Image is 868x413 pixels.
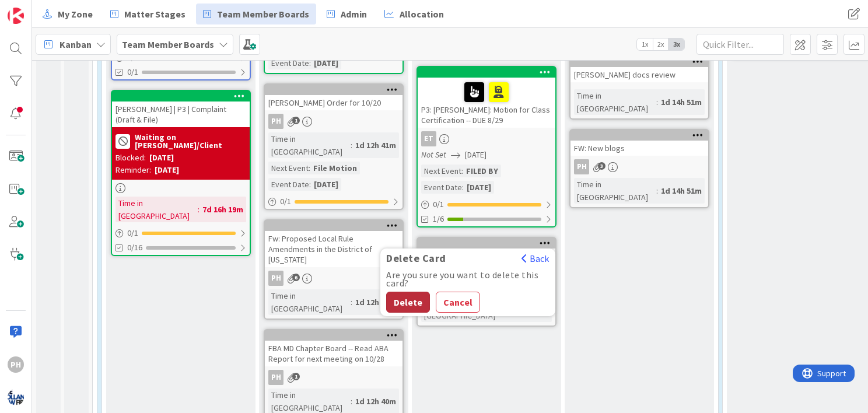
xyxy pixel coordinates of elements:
[265,85,402,110] div: [PERSON_NAME] Order for 10/20
[418,238,555,249] div: Delete CardBackAre you sure you want to delete this card?DeleteCancel
[311,57,341,69] div: [DATE]
[696,34,784,55] input: Quick Filter...
[149,152,174,164] div: [DATE]
[462,181,464,194] span: :
[380,253,452,264] span: Delete Card
[433,213,444,225] span: 1/6
[292,117,300,124] span: 1
[122,38,214,50] b: Team Member Boards
[265,220,402,267] div: Fw: Proposed Local Rule Amendments in the District of [US_STATE]
[217,7,309,21] span: Team Member Boards
[199,203,246,216] div: 7d 16h 19m
[265,114,402,129] div: PH
[598,162,605,170] span: 3
[521,252,549,265] button: Back
[103,3,192,24] a: Matter Stages
[418,78,555,128] div: P3: [PERSON_NAME]: Motion for Class Certification -- DUE 8/29
[268,114,283,129] div: PH
[116,152,146,164] div: Blocked:
[574,159,589,174] div: PH
[127,242,142,254] span: 0/16
[116,197,198,222] div: Time in [GEOGRAPHIC_DATA]
[265,330,402,366] div: FBA MD Chapter Board -- Read ABA Report for next meeting on 10/28
[668,38,684,50] span: 3x
[465,149,487,161] span: [DATE]
[135,133,246,149] b: Waiting on [PERSON_NAME]/Client
[570,141,708,156] div: FW: New blogs
[155,164,179,176] div: [DATE]
[656,96,658,108] span: :
[400,7,444,21] span: Allocation
[418,67,555,128] div: P3: [PERSON_NAME]: Motion for Class Certification -- DUE 8/29
[653,38,668,50] span: 2x
[265,95,402,110] div: [PERSON_NAME] Order for 10/20
[310,162,360,174] div: File Motion
[265,341,402,366] div: FBA MD Chapter Board -- Read ABA Report for next meeting on 10/28
[377,3,451,24] a: Allocation
[352,296,399,309] div: 1d 12h 40m
[268,178,309,191] div: Event Date
[341,7,367,21] span: Admin
[268,370,283,385] div: PH
[292,373,300,380] span: 1
[116,164,151,176] div: Reminder:
[196,3,316,24] a: Team Member Boards
[351,395,352,408] span: :
[268,289,351,315] div: Time in [GEOGRAPHIC_DATA]
[268,271,283,286] div: PH
[658,96,705,108] div: 1d 14h 51m
[570,57,708,82] div: [PERSON_NAME] docs review
[309,57,311,69] span: :
[280,195,291,208] span: 0 / 1
[127,66,138,78] span: 0/1
[58,7,93,21] span: My Zone
[386,271,549,287] div: Are you sure you want to delete this card?
[24,2,53,16] span: Support
[386,292,430,313] button: Delete
[570,159,708,174] div: PH
[265,271,402,286] div: PH
[421,164,461,177] div: Next Event
[351,296,352,309] span: :
[268,132,351,158] div: Time in [GEOGRAPHIC_DATA]
[574,89,656,115] div: Time in [GEOGRAPHIC_DATA]
[418,197,555,212] div: 0/1
[265,231,402,267] div: Fw: Proposed Local Rule Amendments in the District of [US_STATE]
[574,178,656,204] div: Time in [GEOGRAPHIC_DATA]
[36,3,100,24] a: My Zone
[112,101,250,127] div: [PERSON_NAME] | P3 | Complaint (Draft & File)
[352,395,399,408] div: 1d 12h 40m
[124,7,185,21] span: Matter Stages
[421,131,436,146] div: ET
[570,67,708,82] div: [PERSON_NAME] docs review
[658,184,705,197] div: 1d 14h 51m
[320,3,374,24] a: Admin
[112,91,250,127] div: [PERSON_NAME] | P3 | Complaint (Draft & File)
[265,194,402,209] div: 0/1
[656,184,658,197] span: :
[421,149,446,160] i: Not Set
[311,178,341,191] div: [DATE]
[268,57,309,69] div: Event Date
[8,389,24,405] img: avatar
[292,274,300,281] span: 6
[637,38,653,50] span: 1x
[351,139,352,152] span: :
[464,181,494,194] div: [DATE]
[60,37,92,51] span: Kanban
[461,164,463,177] span: :
[463,164,501,177] div: FILED BY
[268,162,309,174] div: Next Event
[436,292,480,313] button: Cancel
[127,227,138,239] span: 0 / 1
[112,226,250,240] div: 0/1
[309,162,310,174] span: :
[198,203,199,216] span: :
[421,181,462,194] div: Event Date
[418,238,555,274] div: Delete CardBackAre you sure you want to delete this card?DeleteCancelFW: [PERSON_NAME] - Class Ce...
[309,178,311,191] span: :
[418,131,555,146] div: ET
[8,8,24,24] img: Visit kanbanzone.com
[8,356,24,373] div: PH
[570,130,708,156] div: FW: New blogs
